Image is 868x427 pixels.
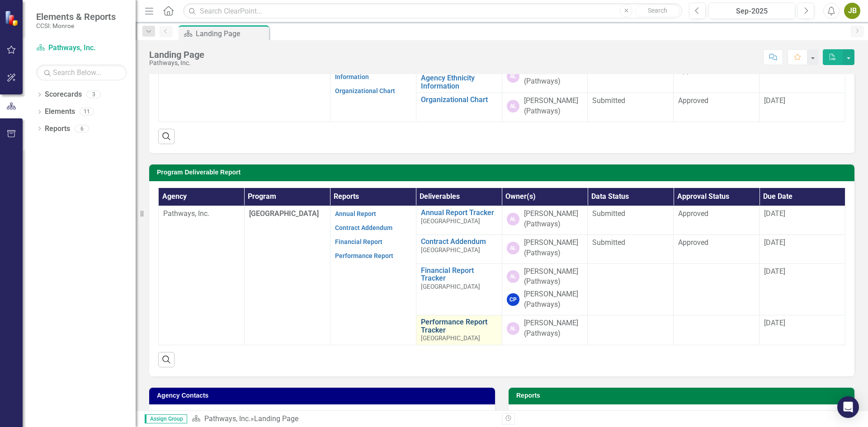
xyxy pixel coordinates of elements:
div: Landing Page [149,50,204,60]
a: Organizational Chart [421,96,497,104]
small: CCSI: Monroe [36,22,116,29]
input: Search Below... [36,65,127,80]
a: Reports [45,124,70,134]
a: Annual Report Tracker [421,209,497,217]
a: Contract Addendum [335,224,392,231]
span: Approved [678,209,708,218]
td: Double-Click to Edit [588,235,674,263]
button: Sep-2025 [708,3,795,19]
span: [DATE] [764,96,785,105]
span: [DATE] [764,319,785,327]
td: Double-Click to Edit [674,263,759,315]
span: Submitted [592,238,625,247]
span: Assign Group [145,414,187,423]
div: 3 [86,91,101,99]
div: CP [507,293,519,306]
p: Pathways, Inc. [163,209,240,219]
div: Landing Page [254,414,298,423]
span: Approved [678,96,708,105]
div: AL [507,242,519,254]
td: Double-Click to Edit [588,63,674,93]
h3: Agency Contacts [157,392,491,399]
a: Pathways, Inc. [36,43,127,53]
span: Submitted [592,209,625,218]
span: [DATE] [764,209,785,218]
td: Double-Click to Edit Right Click for Context Menu [416,93,502,122]
img: ClearPoint Strategy [5,10,20,26]
div: [PERSON_NAME] (Pathways) [524,238,583,258]
div: [PERSON_NAME] (Pathways) [524,66,583,87]
a: Annual Report [335,210,376,217]
div: AL [507,322,519,335]
input: Search ClearPoint... [183,3,682,19]
div: Pathways, Inc. [149,60,204,66]
h3: Program Deliverable Report [157,169,850,176]
div: AL [507,270,519,283]
div: [PERSON_NAME] (Pathways) [524,318,583,339]
div: Open Intercom Messenger [837,396,859,418]
a: Cultural Competency Agency Ethnicity Information [421,66,497,90]
td: Double-Click to Edit [588,93,674,122]
span: [GEOGRAPHIC_DATA] [421,283,480,290]
td: Double-Click to Edit [674,63,759,93]
a: Financial Report [335,238,382,245]
div: » [192,414,495,424]
div: AL [507,100,519,113]
div: [PERSON_NAME] (Pathways) [524,267,583,287]
div: Sep-2025 [712,6,792,17]
td: Double-Click to Edit Right Click for Context Menu [416,63,502,93]
td: Double-Click to Edit [588,206,674,235]
button: Search [635,5,680,17]
span: [GEOGRAPHIC_DATA] [421,334,480,342]
span: Elements & Reports [36,11,116,22]
div: 11 [80,108,94,116]
a: Elements [45,107,75,117]
td: Double-Click to Edit Right Click for Context Menu [416,235,502,263]
a: Scorecards [45,89,82,100]
a: Performance Report Tracker [421,318,497,334]
span: [GEOGRAPHIC_DATA] [421,217,480,225]
div: [PERSON_NAME] (Pathways) [524,209,583,230]
td: Double-Click to Edit [674,206,759,235]
a: Financial Report Tracker [421,267,497,282]
td: Double-Click to Edit [588,263,674,315]
div: AL [507,213,519,225]
div: AL [507,70,519,83]
div: [PERSON_NAME] (Pathways) [524,96,583,117]
a: Performance Report [335,252,393,259]
a: Organizational Chart [335,87,395,94]
span: [DATE] [764,267,785,276]
td: Double-Click to Edit Right Click for Context Menu [416,315,502,345]
div: Landing Page [196,28,267,39]
div: 6 [75,125,89,132]
td: Double-Click to Edit [588,315,674,345]
span: Approved [678,238,708,247]
td: Double-Click to Edit Right Click for Context Menu [416,206,502,235]
td: Double-Click to Edit [674,93,759,122]
span: Search [648,7,667,14]
span: [GEOGRAPHIC_DATA] [421,246,480,253]
td: Double-Click to Edit Right Click for Context Menu [416,263,502,315]
span: Submitted [592,96,625,105]
span: [GEOGRAPHIC_DATA] [249,209,319,218]
h3: Reports [516,392,850,399]
div: [PERSON_NAME] (Pathways) [524,289,583,310]
a: Contract Addendum [421,238,497,246]
button: JB [844,3,860,19]
a: Pathways, Inc. [204,414,250,423]
span: [DATE] [764,238,785,247]
td: Double-Click to Edit [674,315,759,345]
td: Double-Click to Edit [674,235,759,263]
